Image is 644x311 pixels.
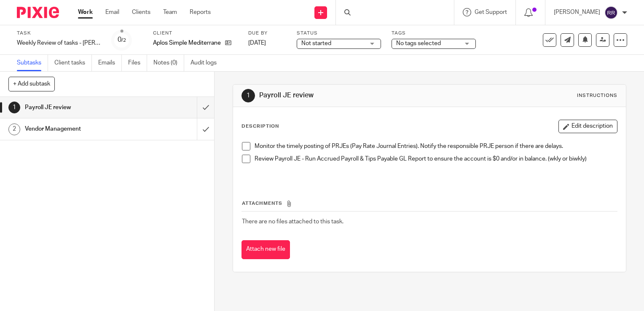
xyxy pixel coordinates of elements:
div: 1 [241,89,255,102]
span: Not started [301,40,331,46]
img: Pixie [17,7,59,18]
h1: Payroll JE review [259,91,447,100]
label: Task [17,30,101,37]
span: Get Support [475,9,507,15]
a: Files [128,55,147,71]
label: Client [153,30,238,37]
label: Status [297,30,381,37]
div: Instructions [577,92,617,99]
p: Review Payroll JE - Run Accrued Payroll & Tips Payable GL Report to ensure the account is $0 and/... [255,155,617,163]
div: Weekly Review of tasks - [PERSON_NAME] [17,39,101,47]
button: Attach new file [241,240,290,259]
a: Work [78,8,93,16]
p: Description [241,123,279,130]
button: + Add subtask [8,77,55,91]
span: There are no files attached to this task. [242,219,343,225]
small: /2 [121,38,126,43]
p: Aplos Simple Mediterranean [153,39,221,47]
span: Attachments [242,201,282,206]
a: Emails [98,55,122,71]
span: No tags selected [396,40,441,46]
h1: Vendor Management [25,123,134,135]
label: Tags [392,30,476,37]
a: Reports [190,8,211,16]
div: 0 [118,35,126,45]
a: Subtasks [17,55,48,71]
span: [DATE] [248,40,266,46]
button: Edit description [558,120,617,133]
a: Client tasks [54,55,92,71]
div: 1 [8,102,20,113]
a: Notes (0) [153,55,184,71]
h1: Payroll JE review [25,101,134,114]
div: 2 [8,123,20,135]
label: Due by [248,30,286,37]
a: Team [163,8,177,16]
a: Clients [132,8,150,16]
img: svg%3E [604,6,618,19]
div: Weekly Review of tasks - JA [17,39,101,47]
p: Monitor the timely posting of PRJEs (Pay Rate Journal Entries). Notify the responsible PRJE perso... [255,142,617,150]
a: Email [105,8,119,16]
p: [PERSON_NAME] [554,8,600,16]
a: Audit logs [191,55,223,71]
